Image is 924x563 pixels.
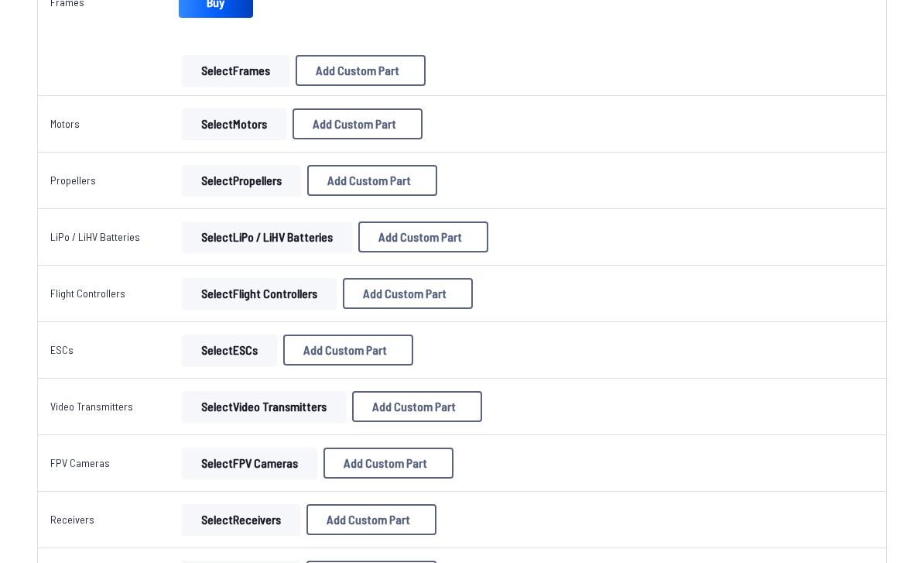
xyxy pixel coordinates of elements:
a: LiPo / LiHV Batteries [50,230,140,243]
button: SelectVideo Transmitters [182,391,346,422]
a: Video Transmitters [50,400,133,413]
button: SelectFlight Controllers [182,278,337,309]
button: SelectPropellers [182,165,301,196]
button: Add Custom Part [296,55,426,86]
span: Add Custom Part [372,400,456,413]
a: ESCs [50,343,74,356]
button: SelectMotors [182,108,286,139]
button: Add Custom Part [283,335,413,366]
a: Motors [50,117,80,130]
button: SelectLiPo / LiHV Batteries [182,221,352,252]
button: Add Custom Part [343,278,473,309]
span: Add Custom Part [316,64,399,77]
a: SelectLiPo / LiHV Batteries [179,221,355,252]
a: SelectPropellers [179,165,304,196]
button: SelectFrames [182,55,289,86]
button: Add Custom Part [358,221,488,252]
a: SelectESCs [179,335,280,366]
span: Add Custom Part [378,231,462,243]
button: SelectReceivers [182,504,300,535]
a: SelectVideo Transmitters [179,391,349,422]
a: SelectFrames [179,55,293,86]
span: Add Custom Part [303,344,387,356]
button: SelectESCs [182,335,277,366]
span: Add Custom Part [344,457,427,469]
span: Add Custom Part [313,118,396,130]
a: SelectFlight Controllers [179,278,340,309]
a: Propellers [50,173,96,187]
span: Add Custom Part [327,174,411,187]
button: Add Custom Part [293,108,423,139]
a: SelectMotors [179,108,289,139]
button: Add Custom Part [323,448,453,479]
button: SelectFPV Cameras [182,448,317,479]
a: SelectReceivers [179,504,303,535]
a: Flight Controllers [50,287,125,300]
span: Add Custom Part [363,287,447,300]
a: SelectFPV Cameras [179,448,320,479]
button: Add Custom Part [306,504,436,535]
button: Add Custom Part [307,165,437,196]
a: Receivers [50,513,94,526]
span: Add Custom Part [327,513,410,526]
a: FPV Cameras [50,456,110,469]
button: Add Custom Part [352,391,482,422]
